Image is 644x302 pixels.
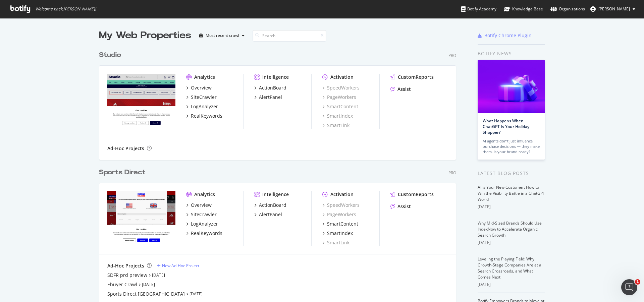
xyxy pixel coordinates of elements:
[186,94,217,101] a: SiteCrawler
[259,211,282,218] div: AlertPanel
[478,256,541,280] a: Leveling the Playing Field: Why Growth-Stage Companies Are at a Search Crossroads, and What Comes...
[330,74,354,80] div: Activation
[99,168,146,177] div: Sports Direct
[186,113,222,119] a: RealKeywords
[99,168,148,177] a: Sports Direct
[107,291,185,297] a: Sports Direct [GEOGRAPHIC_DATA]
[327,221,358,227] div: SmartContent
[390,74,434,80] a: CustomReports
[484,32,532,39] div: Botify Chrome Plugin
[194,74,215,80] div: Analytics
[107,145,144,152] div: Ad-Hoc Projects
[259,94,282,101] div: AlertPanel
[186,221,218,227] a: LogAnalyzer
[186,84,212,91] a: Overview
[254,94,282,101] a: AlertPanel
[262,191,289,198] div: Intelligence
[254,84,286,91] a: ActionBoard
[483,138,540,155] div: AI agents don’t just influence purchase decisions — they make them. Is your brand ready?
[35,6,96,12] span: Welcome back, [PERSON_NAME] !
[398,74,434,80] div: CustomReports
[191,94,217,101] div: SiteCrawler
[478,60,545,113] img: What Happens When ChatGPT Is Your Holiday Shopper?
[478,204,545,210] div: [DATE]
[390,203,411,210] a: Assist
[322,94,356,101] a: PageWorkers
[142,282,155,287] a: [DATE]
[191,103,218,110] div: LogAnalyzer
[322,202,360,208] a: SpeedWorkers
[186,230,222,237] a: RealKeywords
[186,103,218,110] a: LogAnalyzer
[99,50,121,60] div: Studio
[483,118,529,135] a: What Happens When ChatGPT Is Your Holiday Shopper?
[191,230,222,237] div: RealKeywords
[478,240,545,246] div: [DATE]
[390,86,411,93] a: Assist
[186,202,212,208] a: Overview
[398,191,434,198] div: CustomReports
[478,220,542,238] a: Why Mid-Sized Brands Should Use IndexNow to Accelerate Organic Search Growth
[253,30,326,42] input: Search
[598,6,630,12] span: Alex Keene
[191,84,212,91] div: Overview
[322,113,353,119] div: SmartIndex
[390,191,434,198] a: CustomReports
[190,291,203,297] a: [DATE]
[448,170,456,176] div: Pro
[504,6,543,12] div: Knowledge Base
[322,103,358,110] a: SmartContent
[478,282,545,288] div: [DATE]
[330,191,354,198] div: Activation
[397,86,411,93] div: Assist
[197,30,247,41] button: Most recent crawl
[262,74,289,80] div: Intelligence
[585,4,641,14] button: [PERSON_NAME]
[191,211,217,218] div: SiteCrawler
[635,279,640,285] span: 1
[186,211,217,218] a: SiteCrawler
[397,203,411,210] div: Assist
[259,84,286,91] div: ActionBoard
[478,170,545,177] div: Latest Blog Posts
[107,262,144,269] div: Ad-Hoc Projects
[259,202,286,208] div: ActionBoard
[327,230,353,237] div: SmartIndex
[107,272,147,279] a: SDFR prd preview
[191,202,212,208] div: Overview
[107,191,175,245] img: sportsdirect.com
[478,50,545,57] div: Botify news
[254,211,282,218] a: AlertPanel
[162,263,199,268] div: New Ad-Hoc Project
[322,221,358,227] a: SmartContent
[461,6,496,12] div: Botify Academy
[322,211,356,218] a: PageWorkers
[99,50,124,60] a: Studio
[448,53,456,58] div: Pro
[107,281,137,288] a: Ebuyer Crawl
[191,113,222,119] div: RealKeywords
[621,279,637,295] iframe: Intercom live chat
[322,122,350,129] a: SmartLink
[322,84,360,91] a: SpeedWorkers
[478,32,532,39] a: Botify Chrome Plugin
[478,184,545,202] a: AI Is Your New Customer: How to Win the Visibility Battle in a ChatGPT World
[157,263,199,268] a: New Ad-Hoc Project
[254,202,286,208] a: ActionBoard
[191,221,218,227] div: LogAnalyzer
[107,74,175,128] img: studio.co.uk
[322,230,353,237] a: SmartIndex
[322,239,350,246] a: SmartLink
[550,6,585,12] div: Organizations
[194,191,215,198] div: Analytics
